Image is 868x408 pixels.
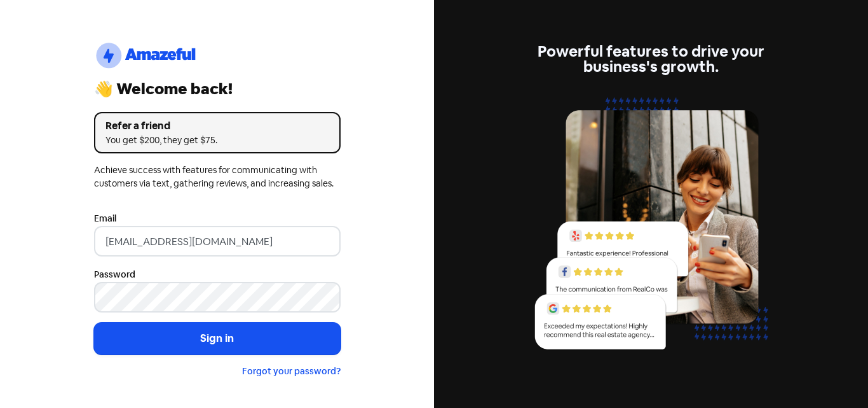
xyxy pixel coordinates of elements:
[528,44,775,74] div: Powerful features to drive your business's growth.
[94,164,341,190] div: Achieve success with features for communicating with customers via text, gathering reviews, and i...
[105,134,329,147] div: You get $200, they get $75.
[105,118,329,134] div: Refer a friend
[94,212,116,225] label: Email
[94,226,341,257] input: Enter your email address...
[94,81,341,97] div: 👋 Welcome back!
[94,268,135,281] label: Password
[528,90,775,364] img: reviews
[242,365,341,377] a: Forgot your password?
[94,323,341,355] button: Sign in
